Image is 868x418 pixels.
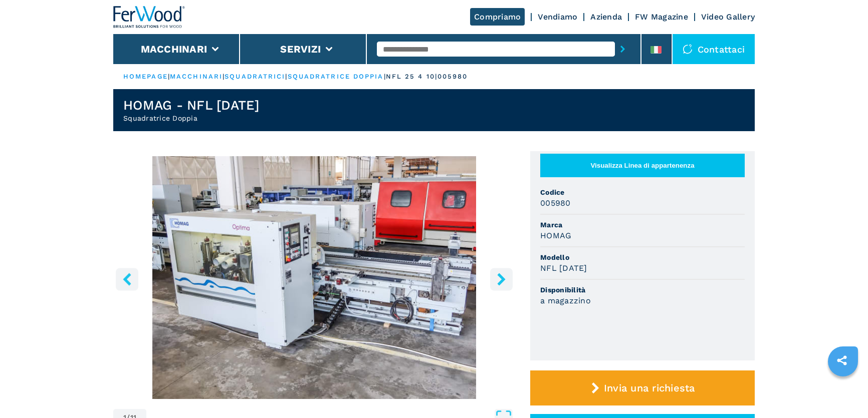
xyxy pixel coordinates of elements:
[123,97,260,113] h1: HOMAG - NFL [DATE]
[540,285,745,295] span: Disponibilità
[673,34,755,64] div: Contattaci
[540,295,591,306] h3: a magazzino
[113,156,515,399] img: Squadratrice Doppia HOMAG NFL 25/4/10
[386,72,438,81] p: nfl 25 4 10 |
[540,197,571,209] h3: 005980
[538,12,577,22] a: Vendiamo
[280,43,321,55] button: Servizi
[590,12,622,22] a: Azienda
[540,154,745,177] button: Visualizza Linea di appartenenza
[540,220,745,230] span: Marca
[829,348,854,373] a: sharethis
[540,187,745,197] span: Codice
[683,44,693,54] img: Contattaci
[470,8,525,26] a: Compriamo
[530,370,755,405] button: Invia una richiesta
[116,268,138,290] button: left-button
[540,230,571,241] h3: HOMAG
[141,43,207,55] button: Macchinari
[701,12,755,22] a: Video Gallery
[168,73,170,80] span: |
[170,73,223,80] a: macchinari
[113,6,185,28] img: Ferwood
[288,73,384,80] a: squadratrice doppia
[123,113,260,123] h2: Squadratrice Doppia
[604,382,695,394] span: Invia una richiesta
[825,373,860,410] iframe: Chat
[113,156,515,399] div: Go to Slide 1
[540,262,587,274] h3: NFL [DATE]
[384,73,386,80] span: |
[490,268,513,290] button: right-button
[615,38,630,61] button: submit-button
[438,72,468,81] p: 005980
[123,73,168,80] a: HOMEPAGE
[635,12,688,22] a: FW Magazine
[223,73,225,80] span: |
[225,73,285,80] a: squadratrici
[540,252,745,262] span: Modello
[285,73,287,80] span: |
